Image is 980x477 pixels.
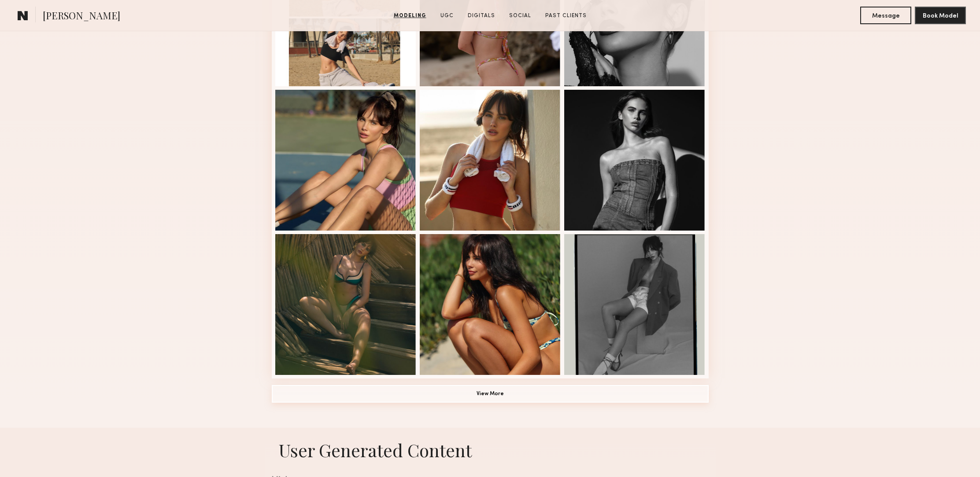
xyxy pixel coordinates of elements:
a: Past Clients [542,12,590,20]
a: Digitals [464,12,499,20]
h1: User Generated Content [265,438,716,462]
a: UGC [437,12,457,20]
span: [PERSON_NAME] [43,9,120,24]
button: View More [272,385,709,403]
a: Book Model [915,11,966,19]
button: Book Model [915,7,966,24]
a: Social [506,12,535,20]
button: Message [860,7,911,24]
a: Modeling [390,12,430,20]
